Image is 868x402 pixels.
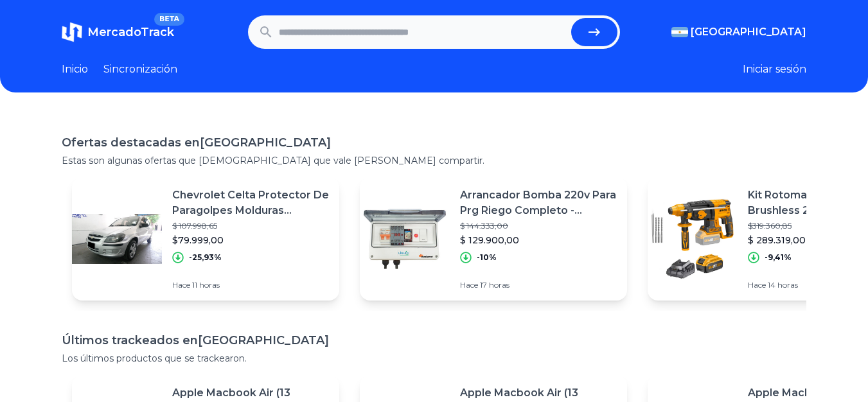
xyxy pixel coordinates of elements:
font: Los últimos productos que se trackearon. [62,353,247,364]
font: [GEOGRAPHIC_DATA] [198,333,329,347]
font: Iniciar sesión [743,63,806,75]
font: Hace [172,280,190,290]
img: Imagen destacada [648,194,738,284]
font: Inicio [62,63,88,75]
font: Hace [460,280,478,290]
a: Inicio [62,62,88,77]
img: Imagen destacada [360,194,450,284]
font: $ 289.319,00 [748,234,806,246]
button: Iniciar sesión [743,62,806,77]
font: [GEOGRAPHIC_DATA] [200,135,331,150]
font: $319.360,85 [748,221,792,231]
font: -10% [477,252,497,262]
font: Sincronización [103,63,177,75]
img: Imagen destacada [72,194,162,284]
font: 11 horas [192,280,220,290]
font: $ 107.998,65 [172,221,217,231]
font: BETA [159,15,179,23]
img: Argentina [671,27,688,37]
button: [GEOGRAPHIC_DATA] [671,24,806,40]
font: -25,93% [189,252,222,262]
font: Chevrolet Celta Protector De Paragolpes Molduras Rapineses [172,189,329,232]
a: Imagen destacadaChevrolet Celta Protector De Paragolpes Molduras Rapineses$ 107.998,65$79.999,00-... [72,177,339,301]
a: MercadoTrackBETA [62,22,174,42]
font: Hace [748,280,766,290]
font: Últimos trackeados en [62,333,198,347]
font: $79.999,00 [172,234,224,246]
font: Arrancador Bomba 220v Para Prg Riego Completo - Aut/manual [460,189,616,232]
font: [GEOGRAPHIC_DATA] [691,26,806,38]
font: MercadoTrack [87,25,174,39]
img: MercadoTrack [62,22,82,42]
font: $ 144.333,00 [460,221,508,231]
a: Sincronización [103,62,177,77]
a: Imagen destacadaArrancador Bomba 220v Para Prg Riego Completo - Aut/manual$ 144.333,00$ 129.900,0... [360,177,627,301]
font: Estas son algunas ofertas que [DEMOGRAPHIC_DATA] que vale [PERSON_NAME] compartir. [62,155,484,166]
font: Ofertas destacadas en [62,135,200,150]
font: -9,41% [765,252,792,262]
font: $ 129.900,00 [460,234,519,246]
font: 17 horas [480,280,509,290]
font: 14 horas [768,280,798,290]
